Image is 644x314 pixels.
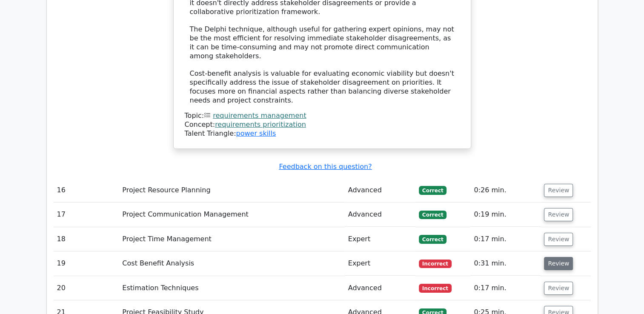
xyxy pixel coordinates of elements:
[544,282,573,295] button: Review
[185,120,460,129] div: Concept:
[544,208,573,221] button: Review
[54,251,119,276] td: 19
[54,276,119,300] td: 20
[213,111,306,120] a: requirements management
[544,184,573,197] button: Review
[345,251,415,276] td: Expert
[345,227,415,251] td: Expert
[185,111,460,120] div: Topic:
[470,203,541,227] td: 0:19 min.
[119,178,344,203] td: Project Resource Planning
[345,276,415,300] td: Advanced
[54,203,119,227] td: 17
[279,163,372,171] a: Feedback on this question?
[544,257,573,270] button: Review
[470,251,541,276] td: 0:31 min.
[236,129,276,137] a: power skills
[215,120,306,128] a: requirements prioritization
[419,211,447,219] span: Correct
[470,178,541,203] td: 0:26 min.
[419,260,452,268] span: Incorrect
[119,203,344,227] td: Project Communication Management
[119,251,344,276] td: Cost Benefit Analysis
[544,233,573,246] button: Review
[345,178,415,203] td: Advanced
[54,227,119,251] td: 18
[419,284,452,292] span: Incorrect
[345,203,415,227] td: Advanced
[470,227,541,251] td: 0:17 min.
[419,186,447,194] span: Correct
[470,276,541,300] td: 0:17 min.
[119,227,344,251] td: Project Time Management
[54,178,119,203] td: 16
[419,235,447,243] span: Correct
[185,111,460,138] div: Talent Triangle:
[119,276,344,300] td: Estimation Techniques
